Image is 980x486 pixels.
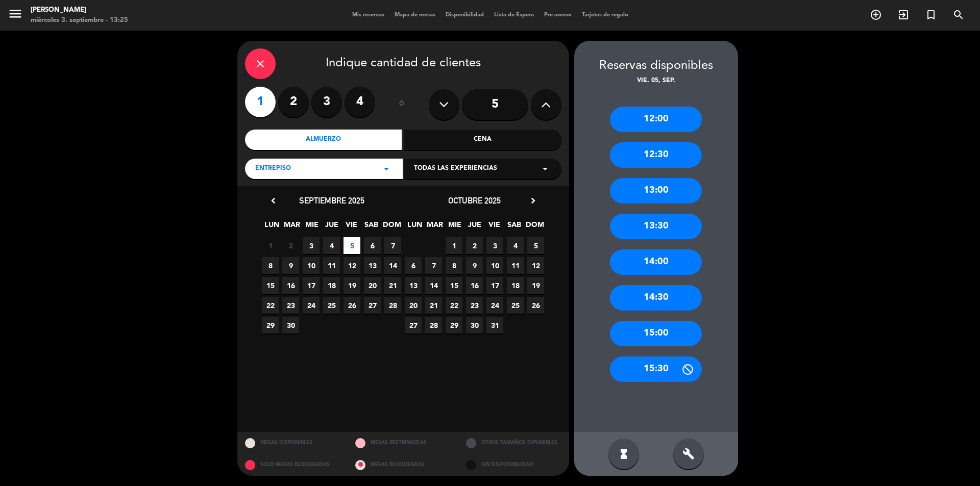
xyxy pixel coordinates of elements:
[323,219,340,236] span: JUE
[486,317,503,334] span: 31
[466,317,483,334] span: 30
[254,58,266,70] i: close
[925,9,937,21] i: turned_in_not
[8,6,23,21] i: menu
[344,297,360,314] span: 26
[278,87,309,117] label: 2
[364,297,381,314] span: 27
[526,219,543,236] span: DOM
[489,12,539,18] span: Lista de Espera
[343,219,360,236] span: VIE
[610,249,702,275] div: 14:00
[406,219,423,236] span: LUN
[389,12,440,18] span: Mapa de mesas
[446,237,462,254] span: 1
[610,142,702,168] div: 12:30
[282,257,299,274] span: 9
[446,317,462,334] span: 29
[870,9,882,21] i: add_circle_outline
[323,257,340,274] span: 11
[610,356,702,382] div: 15:30
[282,237,299,254] span: 2
[610,178,702,203] div: 13:00
[458,432,569,454] div: OTROS TAMAÑOS DIPONIBLES
[446,219,463,236] span: MIE
[405,277,422,294] span: 13
[466,237,483,254] span: 2
[610,107,702,132] div: 12:00
[414,164,497,174] span: Todas las experiencias
[385,87,419,122] div: ó
[527,237,544,254] span: 5
[446,277,462,294] span: 15
[383,219,400,236] span: DOM
[425,257,442,274] span: 7
[344,277,360,294] span: 19
[237,454,348,476] div: SOLO MESAS BLOQUEADAS
[345,87,375,117] label: 4
[486,237,503,254] span: 3
[262,317,279,334] span: 29
[263,219,280,236] span: LUN
[425,277,442,294] span: 14
[618,448,630,460] i: hourglass_full
[610,285,702,311] div: 14:30
[384,297,401,314] span: 28
[282,277,299,294] span: 16
[237,432,348,454] div: MESAS DISPONIBLES
[466,277,483,294] span: 16
[577,12,633,18] span: Tarjetas de regalo
[610,321,702,346] div: 15:00
[448,195,501,206] span: octubre 2025
[380,163,393,175] i: arrow_drop_down
[384,277,401,294] span: 21
[268,195,279,206] i: chevron_left
[507,277,524,294] span: 18
[323,277,340,294] span: 18
[255,164,291,174] span: Entrepiso
[364,277,381,294] span: 20
[344,257,360,274] span: 12
[348,454,458,476] div: MESAS BLOQUEADAS
[404,130,561,150] div: Cena
[262,297,279,314] span: 22
[303,257,320,274] span: 10
[303,237,320,254] span: 3
[682,448,695,460] i: build
[527,257,544,274] span: 12
[364,237,381,254] span: 6
[283,219,300,236] span: MAR
[303,297,320,314] span: 24
[610,214,702,239] div: 13:30
[323,237,340,254] span: 4
[425,297,442,314] span: 21
[507,297,524,314] span: 25
[405,297,422,314] span: 20
[425,317,442,334] span: 28
[311,87,342,117] label: 3
[446,297,462,314] span: 22
[364,257,381,274] span: 13
[8,6,23,25] button: menu
[574,76,738,86] div: vie. 05, sep.
[506,219,523,236] span: SAB
[458,454,569,476] div: SIN DISPONIBILIDAD
[539,12,577,18] span: Pre-acceso
[262,257,279,274] span: 8
[299,195,364,206] span: septiembre 2025
[303,277,320,294] span: 17
[507,257,524,274] span: 11
[303,219,320,236] span: MIE
[245,87,276,117] label: 1
[507,237,524,254] span: 4
[527,297,544,314] span: 26
[528,195,538,206] i: chevron_right
[539,163,551,175] i: arrow_drop_down
[466,297,483,314] span: 23
[486,277,503,294] span: 17
[323,297,340,314] span: 25
[486,297,503,314] span: 24
[466,219,483,236] span: JUE
[347,12,389,18] span: Mis reservas
[897,9,910,21] i: exit_to_app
